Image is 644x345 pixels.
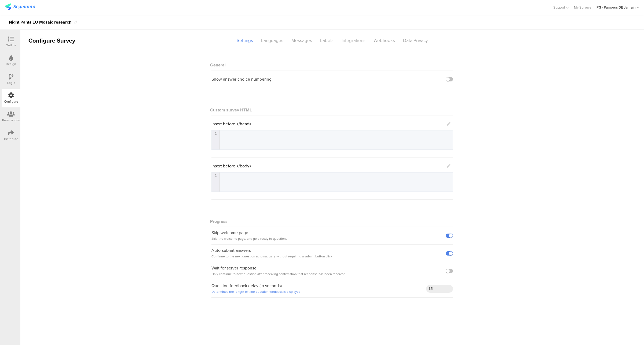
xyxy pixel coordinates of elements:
div: Outline [6,43,16,48]
div: Logic [7,80,15,85]
div: Skip welcome page [211,230,287,242]
span: Support [553,5,565,10]
span: Insert before </head> [211,121,251,127]
div: Messages [287,36,316,45]
div: Question feedback delay (in seconds) [211,283,301,295]
div: Webhooks [369,36,399,45]
span: Skip the welcome page, and go directly to questions [211,236,287,241]
span: Continue to the next question automatically, without requiring a submit button click [211,254,332,259]
div: 1 [212,132,219,136]
div: Design [6,62,16,66]
div: Languages [257,36,287,45]
span: Only continue to next question after receiving confirmation that response has been received [211,272,345,276]
div: Configure Survey [20,36,82,45]
div: Custom survey HTML [211,107,453,113]
div: Progress [211,213,453,227]
div: Settings [233,36,257,45]
div: PG - Pampers DE Janrain [597,5,636,10]
div: Data Privacy [399,36,432,45]
div: Distribute [4,137,18,141]
a: Determines the length of time question feedback is displayed [211,289,301,294]
div: Show answer choice numbering [211,76,272,82]
div: Night Pants EU Mosaic research [9,18,71,27]
div: Permissions [2,118,20,123]
div: Wait for server response [211,265,345,277]
div: Auto-submit answers [211,247,332,259]
div: Configure [4,99,18,104]
div: Labels [316,36,338,45]
div: 1 [212,174,219,178]
div: General [211,57,453,70]
div: Integrations [338,36,369,45]
span: Insert before </body> [211,163,251,169]
img: segmanta logo [5,3,35,10]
